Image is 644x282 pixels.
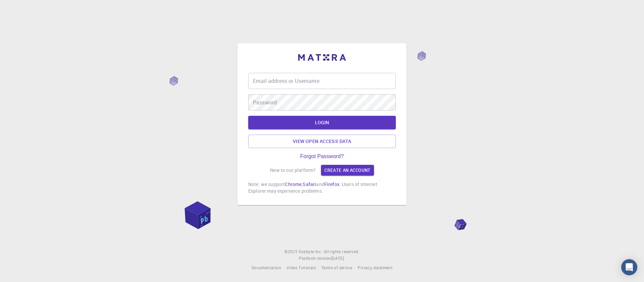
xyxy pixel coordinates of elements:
[621,259,637,275] div: Open Intercom Messenger
[286,265,316,270] span: Video Tutorials
[358,265,392,270] span: Privacy statement
[286,265,316,271] a: Video Tutorials
[324,181,339,187] a: Firefox
[303,181,316,187] a: Safari
[299,255,331,262] span: Platform version
[358,265,392,271] a: Privacy statement
[299,249,322,254] span: Exabyte Inc.
[321,265,352,270] span: Terms of service
[299,248,322,255] a: Exabyte Inc.
[248,135,396,148] a: View open access data
[321,165,374,176] a: Create an account
[248,116,396,129] button: LOGIN
[270,167,316,174] p: New to our platform?
[248,181,396,194] p: Note: we support , and . Users of Internet Explorer may experience problems.
[331,255,345,261] span: [DATE] .
[321,265,352,271] a: Terms of service
[252,265,281,271] a: Documentation
[252,265,281,270] span: Documentation
[324,248,360,255] span: All rights reserved.
[300,153,344,159] a: Forgot Password?
[284,248,299,255] span: © 2025
[331,255,345,262] a: [DATE].
[285,181,302,187] a: Chrome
